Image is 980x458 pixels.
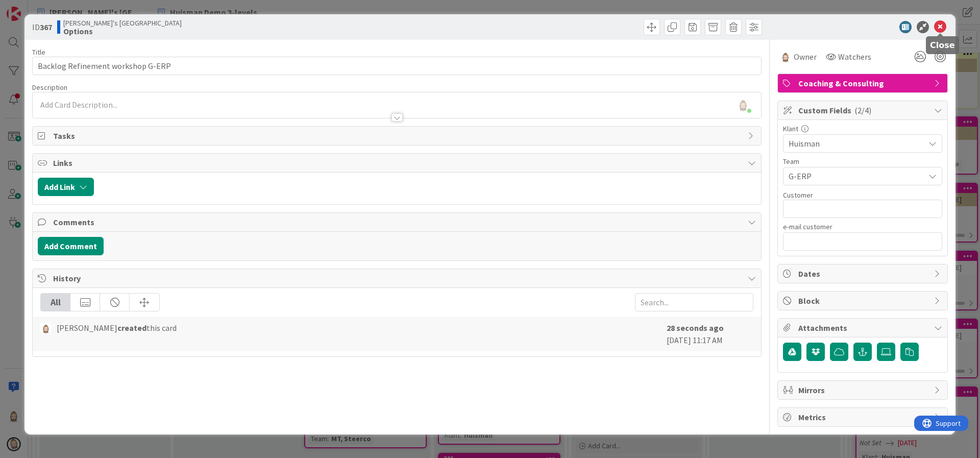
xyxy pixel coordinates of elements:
button: Add Comment [38,237,104,255]
span: Description [32,83,67,92]
img: Rv [40,323,52,334]
span: Links [53,157,743,169]
span: Metrics [798,411,929,423]
b: 28 seconds ago [667,323,724,333]
span: Tasks [53,130,743,142]
b: created [117,323,146,333]
span: Block [798,295,929,307]
img: LaT3y7r22MuEzJAq8SoXmSHa1xSW2awU.png [736,98,750,112]
div: e-mail customer [783,223,942,230]
span: Dates [798,268,929,280]
span: History [53,272,743,284]
span: Coaching & Consulting [798,77,929,89]
span: [PERSON_NAME]'s [GEOGRAPHIC_DATA] [63,19,182,27]
b: Options [63,27,182,35]
div: Team [783,158,942,165]
input: type card name here... [32,57,762,75]
span: [PERSON_NAME] this card [57,322,177,334]
span: Attachments [798,322,929,334]
button: Add Link [38,178,94,196]
label: Title [32,47,45,57]
span: Support [21,2,46,14]
span: Watchers [838,51,871,63]
div: All [41,294,70,311]
span: Huisman [789,136,919,151]
b: 367 [40,22,52,32]
div: Klant [783,125,942,132]
h5: Close [930,40,955,50]
img: Rv [779,51,792,63]
span: G-ERP [789,170,924,182]
span: Mirrors [798,384,929,396]
span: Owner [794,51,817,63]
label: Customer [783,190,813,200]
span: ( 2/4 ) [854,105,871,115]
span: Custom Fields [798,104,929,116]
span: Comments [53,216,743,228]
div: [DATE] 11:17 AM [667,322,753,346]
input: Search... [635,293,753,311]
span: ID [32,21,52,33]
